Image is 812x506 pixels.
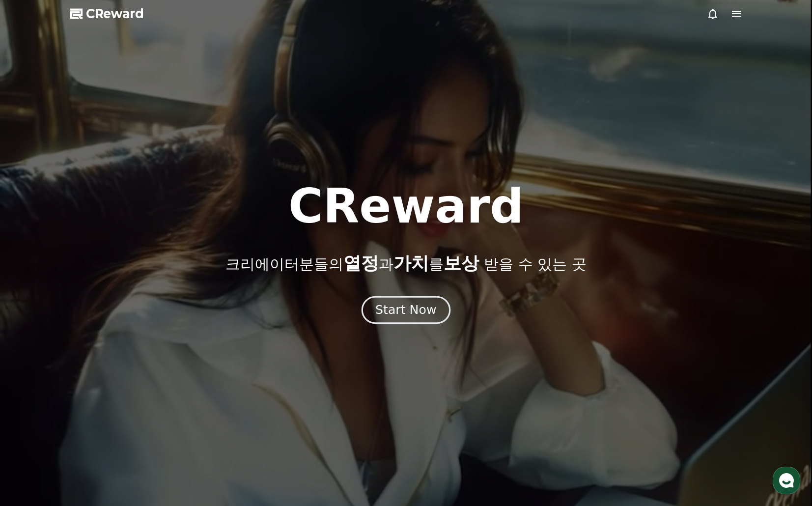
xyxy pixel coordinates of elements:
[343,253,379,273] span: 열정
[375,302,436,318] div: Start Now
[364,307,448,316] a: Start Now
[86,6,144,22] span: CReward
[362,296,450,324] button: Start Now
[288,183,524,230] h1: CReward
[393,253,429,273] span: 가치
[70,6,144,22] a: CReward
[444,253,479,273] span: 보상
[225,253,586,273] p: 크리에이터분들의 과 를 받을 수 있는 곳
